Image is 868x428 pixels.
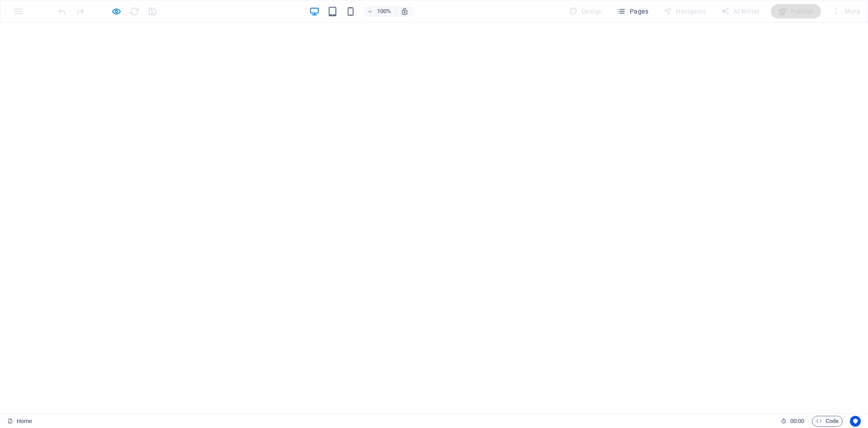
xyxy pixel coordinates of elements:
[797,418,798,424] span: :
[790,416,804,427] span: 00 00
[7,416,32,427] a: Click to cancel selection. Double-click to open Pages
[377,6,392,17] h6: 100%
[111,6,122,17] button: Click here to leave preview mode and continue editing
[363,6,396,17] button: 100%
[781,416,805,427] h6: Session time
[812,416,843,427] button: Code
[617,7,648,16] span: Pages
[816,416,839,427] span: Code
[850,416,861,427] button: Usercentrics
[401,7,409,15] i: On resize automatically adjust zoom level to fit chosen device.
[613,4,652,19] button: Pages
[565,4,606,19] div: Design (Ctrl+Alt+Y)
